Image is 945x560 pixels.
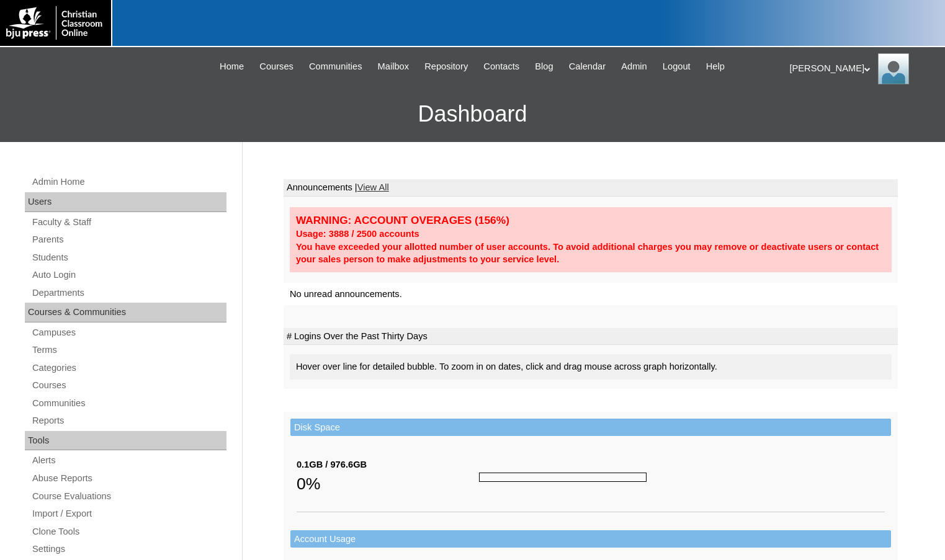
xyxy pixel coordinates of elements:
img: Melanie Sevilla [878,53,909,84]
span: Blog [535,60,553,74]
span: Calendar [569,60,606,74]
a: View All [357,182,389,192]
a: Home [213,60,250,74]
span: Home [220,60,244,74]
div: 0.1GB / 976.6GB [297,458,479,471]
img: logo-white.png [6,6,105,40]
a: Import / Export [31,506,226,522]
span: Courses [259,60,293,74]
a: Students [31,250,226,265]
div: Users [25,192,226,212]
span: Contacts [483,60,519,74]
div: 0% [297,471,479,496]
a: Admin Home [31,174,226,190]
a: Campuses [31,325,226,340]
div: Hover over line for detailed bubble. To zoom in on dates, click and drag mouse across graph horiz... [290,354,892,380]
span: Logout [663,60,691,74]
strong: Usage: 3888 / 2500 accounts [296,229,419,239]
td: Disk Space [290,419,891,437]
span: Repository [424,60,468,74]
td: # Logins Over the Past Thirty Days [284,328,898,345]
span: Help [706,60,725,74]
a: Contacts [477,60,526,74]
td: No unread announcements. [284,283,898,306]
a: Calendar [563,60,612,74]
div: You have exceeded your allotted number of user accounts. To avoid additional charges you may remo... [296,241,885,266]
a: Auto Login [31,267,226,283]
a: Faculty & Staff [31,215,226,230]
div: [PERSON_NAME] [790,53,933,84]
a: Course Evaluations [31,489,226,504]
span: Mailbox [378,60,410,74]
span: Admin [621,60,647,74]
a: Reports [31,413,226,429]
a: Mailbox [372,60,416,74]
a: Blog [529,60,559,74]
a: Repository [418,60,474,74]
a: Courses [31,378,226,393]
a: Logout [656,60,697,74]
a: Clone Tools [31,524,226,540]
div: Tools [25,431,226,451]
td: Account Usage [290,530,891,548]
a: Abuse Reports [31,471,226,486]
a: Departments [31,285,226,301]
a: Communities [31,396,226,411]
a: Courses [253,60,300,74]
a: Categories [31,360,226,376]
a: Parents [31,232,226,247]
a: Help [700,60,731,74]
div: WARNING: ACCOUNT OVERAGES (156%) [296,213,885,228]
td: Announcements | [284,179,898,197]
a: Communities [303,60,369,74]
a: Settings [31,541,226,557]
h3: Dashboard [6,86,939,142]
a: Alerts [31,453,226,468]
a: Terms [31,342,226,358]
div: Courses & Communities [25,303,226,322]
a: Admin [615,60,653,74]
span: Communities [309,60,362,74]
